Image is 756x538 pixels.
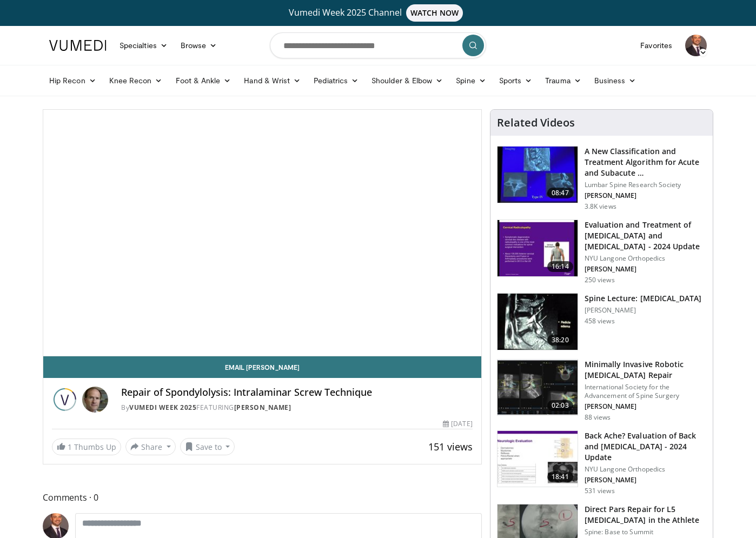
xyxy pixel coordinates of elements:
[270,32,486,58] input: Search topics, interventions
[498,294,578,350] img: 3bed94a4-e6b3-412e-8a59-75bfb3887198.150x105_q85_crop-smart_upscale.jpg
[43,356,481,378] a: Email [PERSON_NAME]
[497,293,706,350] a: 38:20 Spine Lecture: [MEDICAL_DATA] [PERSON_NAME] 458 views
[493,70,539,91] a: Sports
[498,431,578,487] img: 605b772b-d4a4-411d-b2d9-4aa13a298282.150x105_q85_crop-smart_upscale.jpg
[449,70,492,91] a: Spine
[585,317,615,326] p: 458 views
[585,191,706,200] p: [PERSON_NAME]
[180,438,235,455] button: Save to
[547,188,573,198] span: 08:47
[52,439,121,455] a: 1 Thumbs Up
[585,465,706,474] p: NYU Langone Orthopedics
[585,383,706,400] p: International Society for the Advancement of Spine Surgery
[498,220,578,276] img: 1a598c51-3453-4b74-b1fb-c0d8dcccbb07.150x105_q85_crop-smart_upscale.jpg
[634,35,679,56] a: Favorites
[588,70,643,91] a: Business
[43,70,103,91] a: Hip Recon
[497,430,706,495] a: 18:41 Back Ache? Evaluation of Back and [MEDICAL_DATA] - 2024 Update NYU Langone Orthopedics [PER...
[174,35,224,56] a: Browse
[585,254,706,263] p: NYU Langone Orthopedics
[585,202,616,211] p: 3.8K views
[121,387,473,398] h4: Repair of Spondylolysis: Intralaminar Screw Technique
[307,70,365,91] a: Pediatrics
[585,181,706,189] p: Lumbar Spine Research Society
[49,40,107,51] img: VuMedi Logo
[585,402,706,411] p: [PERSON_NAME]
[52,387,78,413] img: Vumedi Week 2025
[547,261,573,272] span: 16:14
[497,146,706,211] a: 08:47 A New Classification and Treatment Algorithm for Acute and Subacute … Lumbar Spine Research...
[585,430,706,463] h3: Back Ache? Evaluation of Back and [MEDICAL_DATA] - 2024 Update
[406,4,463,22] span: WATCH NOW
[68,442,72,452] span: 1
[498,147,578,203] img: 4a81f6ba-c3e9-4053-8c9f-d15a6dae0028.150x105_q85_crop-smart_upscale.jpg
[585,504,706,526] h3: Direct Pars Repair for L5 [MEDICAL_DATA] in the Athlete
[121,403,473,413] div: By FEATURING
[169,70,238,91] a: Foot & Ankle
[547,471,573,482] span: 18:41
[43,110,481,356] video-js: Video Player
[497,359,706,422] a: 02:03 Minimally Invasive Robotic [MEDICAL_DATA] Repair International Society for the Advancement ...
[497,116,575,129] h4: Related Videos
[585,293,702,304] h3: Spine Lecture: [MEDICAL_DATA]
[428,440,473,453] span: 151 views
[51,4,705,22] a: Vumedi Week 2025 ChannelWATCH NOW
[585,359,706,381] h3: Minimally Invasive Robotic [MEDICAL_DATA] Repair
[365,70,449,91] a: Shoulder & Elbow
[498,360,578,416] img: bb9d8f15-62c7-48b0-9d9a-3ac740ade6e5.150x105_q85_crop-smart_upscale.jpg
[585,146,706,178] h3: A New Classification and Treatment Algorithm for Acute and Subacute …
[685,35,707,56] img: Avatar
[443,419,472,429] div: [DATE]
[82,387,108,413] img: Avatar
[585,220,706,252] h3: Evaluation and Treatment of [MEDICAL_DATA] and [MEDICAL_DATA] - 2024 Update
[585,265,706,274] p: [PERSON_NAME]
[547,400,573,411] span: 02:03
[585,528,706,536] p: Spine: Base to Summit
[585,487,615,495] p: 531 views
[113,35,174,56] a: Specialties
[585,413,611,422] p: 88 views
[585,476,706,484] p: [PERSON_NAME]
[237,70,307,91] a: Hand & Wrist
[43,490,482,504] span: Comments 0
[103,70,169,91] a: Knee Recon
[497,220,706,284] a: 16:14 Evaluation and Treatment of [MEDICAL_DATA] and [MEDICAL_DATA] - 2024 Update NYU Langone Ort...
[585,276,615,284] p: 250 views
[585,306,702,315] p: [PERSON_NAME]
[547,335,573,346] span: 38:20
[234,403,291,412] a: [PERSON_NAME]
[129,403,196,412] a: Vumedi Week 2025
[539,70,588,91] a: Trauma
[125,438,176,455] button: Share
